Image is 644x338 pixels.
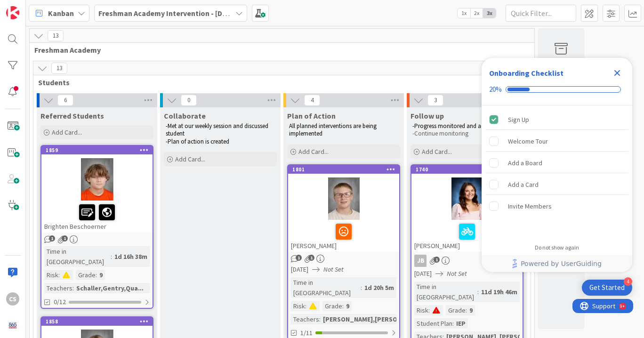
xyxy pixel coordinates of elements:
img: avatar [6,319,19,332]
div: Archive [549,56,574,67]
span: : [452,318,454,329]
span: 1x [458,8,470,18]
div: 1d 16h 38m [112,251,150,262]
div: 9 [467,305,475,315]
span: Collaborate [164,111,206,121]
div: [PERSON_NAME] [411,220,523,252]
div: 9 [344,301,352,311]
div: 11d 19h 46m [479,287,520,297]
span: -Plan of action is created [166,137,229,145]
span: -Met at our weekly session and discussed student [166,122,270,137]
span: 1 [434,257,440,263]
span: : [477,287,479,297]
span: : [342,301,344,311]
span: Follow up [411,111,444,121]
div: 1801 [292,166,399,173]
span: 0/12 [54,297,66,307]
div: Risk [44,270,58,280]
div: 1858 [46,318,153,325]
span: 0 [181,95,197,106]
i: Not Set [447,269,467,278]
div: 4 [624,277,632,286]
div: 1740 [416,166,523,173]
div: Checklist items [482,105,632,238]
span: All planned interventions are being implemented [289,122,378,137]
div: Sign Up [508,114,529,125]
div: 9 [97,270,105,280]
div: [PERSON_NAME],[PERSON_NAME],[PERSON_NAME],T... [321,314,489,324]
div: Risk [414,305,428,315]
div: Grade [76,270,96,280]
div: Close Checklist [610,65,625,80]
span: : [466,305,467,315]
div: Invite Members [508,201,552,212]
span: 2x [470,8,483,18]
span: : [361,282,362,293]
div: Do not show again [535,244,579,251]
p: -Continue monitoring [412,130,522,137]
div: Brighten Beschoerner [41,201,153,233]
div: Open Get Started checklist, remaining modules: 4 [582,280,632,296]
span: Add Card... [298,147,329,156]
input: Quick Filter... [506,5,576,22]
div: Footer [482,255,632,272]
span: Students [38,78,519,87]
span: [DATE] [291,265,308,274]
a: Powered by UserGuiding [486,255,628,272]
div: CS [6,292,19,306]
b: Freshman Academy Intervention - [DATE]-[DATE] [98,8,262,18]
span: 13 [51,63,67,74]
span: 1 [308,255,314,261]
div: Invite Members is incomplete. [485,196,628,217]
div: Risk [291,301,305,311]
div: Grade [446,305,466,315]
span: Referred Students [40,111,104,121]
span: Add Card... [175,155,205,163]
div: 1859 [46,147,153,153]
span: 3x [483,8,496,18]
div: Welcome Tour [508,136,548,147]
div: 1858 [41,317,153,326]
div: Add a Board is incomplete. [485,153,628,173]
div: Teachers [291,314,319,324]
span: : [111,251,112,262]
span: : [305,301,306,311]
i: Not Set [323,265,344,274]
span: : [96,270,97,280]
div: 1859Brighten Beschoerner [41,146,153,233]
span: 1 [62,235,68,241]
div: Student Plan [414,318,452,329]
div: Time in [GEOGRAPHIC_DATA] [291,277,361,298]
span: : [428,305,430,315]
span: 4 [304,95,320,106]
span: 3 [427,95,443,106]
div: Welcome Tour is incomplete. [485,131,628,152]
div: 1d 20h 5m [362,282,396,293]
div: Get Started [589,283,625,292]
span: Powered by UserGuiding [521,258,602,269]
div: Add a Card [508,179,539,190]
div: Schaller,Gentry,Qua... [74,283,146,293]
span: Freshman Academy [34,45,523,55]
img: Visit kanbanzone.com [6,6,19,19]
span: -Progress monitored and adjusted [412,122,499,130]
div: Grade [322,301,342,311]
span: 1/11 [300,328,313,338]
div: Teachers [44,283,72,293]
span: : [319,314,321,324]
span: : [58,270,60,280]
div: 1859 [41,146,153,154]
div: 1740 [411,165,523,174]
span: : [72,283,74,293]
span: Plan of Action [287,111,336,121]
div: Onboarding Checklist [489,67,563,79]
div: JB [414,255,427,267]
div: 20% [489,85,502,94]
div: 1801[PERSON_NAME] [288,165,399,252]
div: IEP [454,318,468,329]
div: 1740[PERSON_NAME] [411,165,523,252]
span: Support [20,1,43,13]
span: 1 [296,255,302,261]
span: Add Card... [422,147,452,156]
div: Checklist Container [482,58,632,272]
